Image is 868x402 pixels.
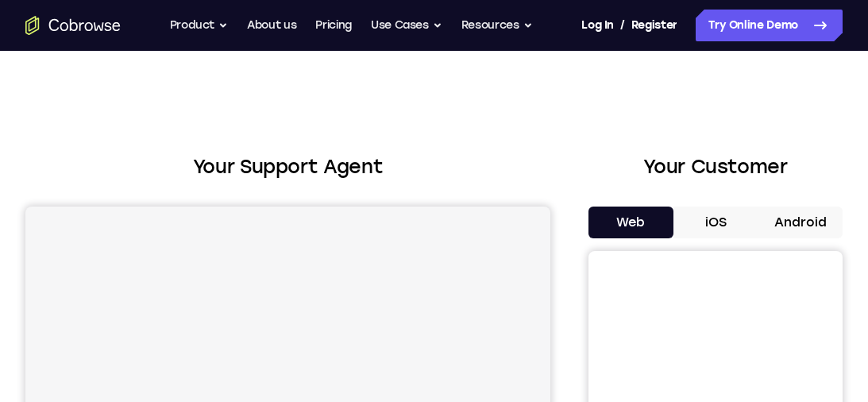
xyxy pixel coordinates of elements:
[371,10,442,41] button: Use Cases
[581,10,613,41] a: Log In
[673,207,758,238] button: iOS
[696,10,843,41] a: Try Online Demo
[758,207,843,238] button: Android
[588,207,673,238] button: Web
[170,10,229,41] button: Product
[315,10,352,41] a: Pricing
[25,153,550,181] h2: Your Support Agent
[25,16,121,35] a: Go to the home page
[631,10,677,41] a: Register
[588,153,843,181] h2: Your Customer
[461,10,533,41] button: Resources
[247,10,296,41] a: About us
[620,16,625,35] span: /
